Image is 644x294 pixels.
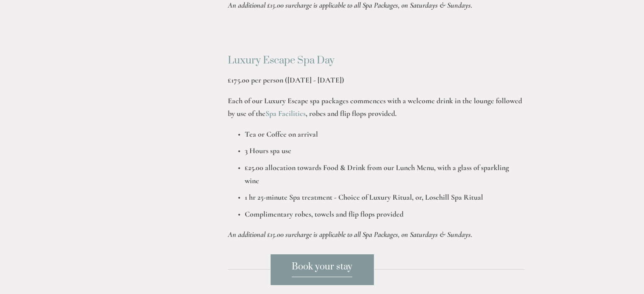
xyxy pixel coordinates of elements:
strong: , robes and flip flops provided. [306,109,397,118]
em: An additional £15.00 surcharge is applicable to all Spa Packages, on Saturdays & Sundays. [228,230,473,239]
p: Complimentary robes, towels and flip flops provided [245,208,525,221]
p: Tea or Coffee on arrival [245,128,525,141]
a: Book your stay [270,254,374,286]
em: An additional £15.00 surcharge is applicable to all Spa Packages, on Saturdays & Sundays. [228,0,473,10]
p: 3 Hours spa use [245,144,525,157]
strong: Each of our Luxury Escape spa packages commences with a welcome drink in the lounge followed by u... [228,96,524,118]
a: Spa Facilities [265,109,306,118]
strong: £175.oo per person ([DATE] - [DATE]) [228,75,344,85]
p: £25.00 allocation towards Food & Drink from our Lunch Menu, with a glass of sparkling wine [245,161,525,187]
h2: Luxury Escape Spa Day [228,55,525,66]
strong: 1 hr 25-minute Spa treatment - Choice of Luxury Ritual, or, Losehill Spa Ritual [245,192,483,202]
span: Book your stay [292,261,352,277]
